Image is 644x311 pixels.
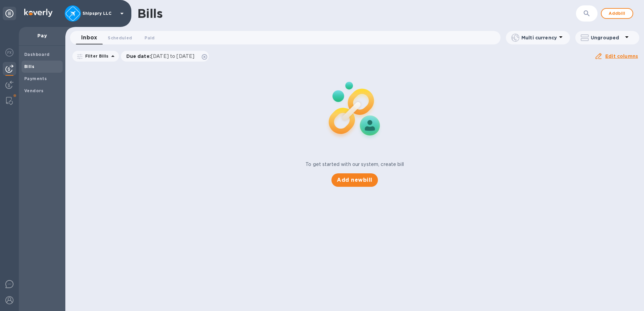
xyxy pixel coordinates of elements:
span: Inbox [81,33,97,42]
span: Scheduled [108,34,132,41]
h1: Bills [137,6,162,21]
b: Dashboard [24,52,50,57]
p: Multi currency [521,34,557,41]
b: Bills [24,64,34,69]
img: Logo [24,9,53,17]
span: Add bill [607,9,627,18]
p: Ungrouped [591,34,623,41]
b: Payments [24,76,47,81]
p: To get started with our system, create bill [305,161,404,168]
span: [DATE] to [DATE] [151,54,194,59]
button: Addbill [601,8,633,19]
img: Foreign exchange [5,48,13,57]
span: Paid [144,34,155,41]
u: Edit columns [605,54,638,59]
div: Unpin categories [3,7,16,20]
p: Pay [24,32,60,39]
p: Filter Bills [83,53,109,59]
p: Due date : [126,53,198,60]
button: Add newbill [331,173,378,187]
b: Vendors [24,88,44,93]
div: Due date:[DATE] to [DATE] [121,51,209,62]
p: Shipspry LLC [83,11,116,16]
span: Add new bill [337,176,372,184]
